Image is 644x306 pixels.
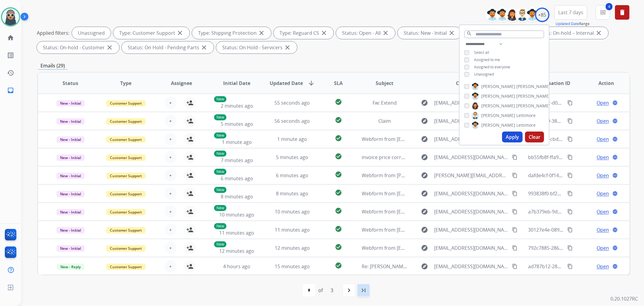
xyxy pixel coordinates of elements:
[169,117,172,125] span: +
[7,34,14,41] mat-icon: home
[113,27,190,39] div: Type: Customer Support
[221,157,253,164] span: 7 minutes ago
[106,44,113,51] mat-icon: close
[169,99,172,106] span: +
[120,80,131,87] span: Type
[106,100,146,106] span: Customer Support
[214,223,226,229] p: New
[434,117,508,125] span: [EMAIL_ADDRESS][DOMAIN_NAME]
[106,173,146,179] span: Customer Support
[221,121,253,127] span: 5 minutes ago
[320,29,328,37] mat-icon: close
[421,263,428,270] mat-icon: explore
[456,80,479,87] span: Customer
[512,209,517,214] mat-icon: content_copy
[597,208,609,215] span: Open
[165,206,177,218] button: +
[597,154,609,161] span: Open
[165,224,177,236] button: +
[362,226,499,233] span: Webform from [EMAIL_ADDRESS][DOMAIN_NAME] on [DATE]
[362,154,416,161] span: invoice price correction
[56,100,85,106] span: New - Initial
[276,172,308,179] span: 6 minutes ago
[434,154,508,161] span: [EMAIL_ADDRESS][DOMAIN_NAME]
[434,226,508,233] span: [EMAIL_ADDRESS][DOMAIN_NAME]
[274,118,310,124] span: 56 seconds ago
[345,287,353,294] mat-icon: navigate_next
[335,171,342,178] mat-icon: check_circle
[37,41,119,54] div: Status: On-hold - Customer
[421,226,428,233] mat-icon: explore
[72,27,111,39] div: Unassigned
[421,99,428,106] mat-icon: explore
[214,205,226,211] p: New
[106,191,146,197] span: Customer Support
[434,172,508,179] span: [PERSON_NAME][EMAIL_ADDRESS][DOMAIN_NAME]
[56,209,85,215] span: New - Initial
[56,118,85,125] span: New - Initial
[56,227,85,233] span: New - Initial
[165,187,177,200] button: +
[434,263,508,270] span: [EMAIL_ADDRESS][DOMAIN_NAME]
[528,245,620,251] span: 792c7885-2863-40ce-a2fa-70158e06d8b5
[612,191,618,196] mat-icon: language
[335,116,342,124] mat-icon: check_circle
[556,21,590,26] span: Range
[481,112,515,119] span: [PERSON_NAME]
[421,208,428,215] mat-icon: explore
[597,135,609,143] span: Open
[567,100,573,106] mat-icon: content_copy
[567,264,573,269] mat-icon: content_copy
[171,80,192,87] span: Assignee
[275,245,310,251] span: 12 minutes ago
[56,155,85,161] span: New - Initial
[528,208,622,215] span: a7b379eb-9d66-413b-8081-19d0cbfe670a
[481,93,515,99] span: [PERSON_NAME]
[214,187,226,193] p: New
[186,99,194,106] mat-icon: person_add
[373,99,397,106] span: Fw: Extend
[336,27,395,39] div: Status: Open - All
[335,153,342,160] mat-icon: check_circle
[270,80,303,87] span: Updated Date
[169,154,172,161] span: +
[165,133,177,145] button: +
[512,227,517,233] mat-icon: content_copy
[612,227,618,233] mat-icon: language
[7,87,14,94] mat-icon: inbox
[612,136,618,142] mat-icon: language
[421,135,428,143] mat-icon: explore
[56,245,85,252] span: New - Initial
[525,132,544,142] button: Clear
[274,27,334,39] div: Type: Reguard CS
[326,284,338,296] div: 3
[512,245,517,251] mat-icon: content_copy
[219,229,254,236] span: 11 minutes ago
[362,245,499,251] span: Webform from [EMAIL_ADDRESS][DOMAIN_NAME] on [DATE]
[186,208,194,215] mat-icon: person_add
[308,80,315,87] mat-icon: arrow_downward
[165,97,177,109] button: +
[186,172,194,179] mat-icon: person_add
[106,245,146,252] span: Customer Support
[528,263,622,270] span: ad787b12-287c-4e5e-84eb-8b6c892d4776
[466,31,472,36] mat-icon: search
[597,263,609,270] span: Open
[606,3,613,10] span: 4
[567,191,573,196] mat-icon: content_copy
[186,244,194,252] mat-icon: person_add
[275,226,310,233] span: 11 minutes ago
[335,225,342,233] mat-icon: check_circle
[276,154,308,161] span: 5 minutes ago
[186,226,194,233] mat-icon: person_add
[448,29,455,37] mat-icon: close
[535,8,549,22] div: +85
[619,9,626,16] mat-icon: delete
[186,135,194,143] mat-icon: person_add
[567,245,573,251] mat-icon: content_copy
[567,173,573,178] mat-icon: content_copy
[186,154,194,161] mat-icon: person_add
[528,154,617,161] span: bb55fb8f-ffa9-4773-8b90-f06d5e46d515
[223,80,250,87] span: Initial Date
[106,118,146,125] span: Customer Support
